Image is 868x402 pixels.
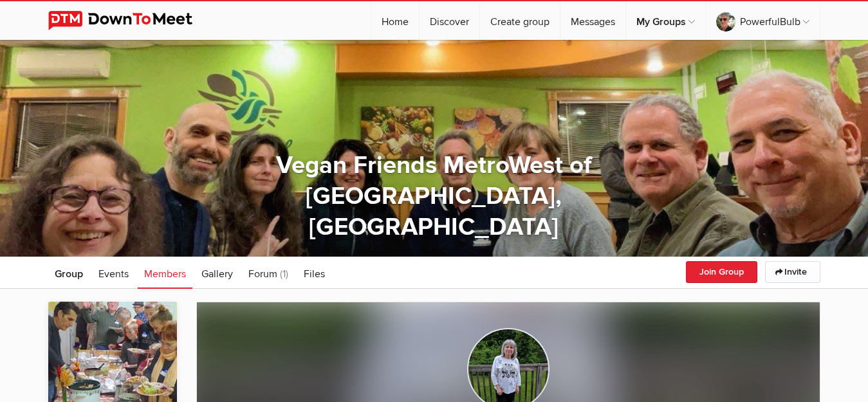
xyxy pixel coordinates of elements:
[765,261,820,283] a: Invite
[420,1,479,40] a: Discover
[48,257,89,289] a: Group
[48,11,212,30] img: DownToMeet
[626,1,705,40] a: My Groups
[55,268,83,280] span: Group
[297,257,331,289] a: Files
[304,268,325,280] span: Files
[242,257,295,289] a: Forum (1)
[195,257,239,289] a: Gallery
[686,261,757,283] button: Join Group
[276,151,592,242] a: Vegan Friends MetroWest of [GEOGRAPHIC_DATA], [GEOGRAPHIC_DATA]
[706,1,820,40] a: PowerfulBulb
[138,257,192,289] a: Members
[248,268,277,280] span: Forum
[560,1,625,40] a: Messages
[98,268,129,280] span: Events
[144,268,186,280] span: Members
[280,268,288,280] span: (1)
[201,268,233,280] span: Gallery
[371,1,419,40] a: Home
[92,257,135,289] a: Events
[480,1,560,40] a: Create group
